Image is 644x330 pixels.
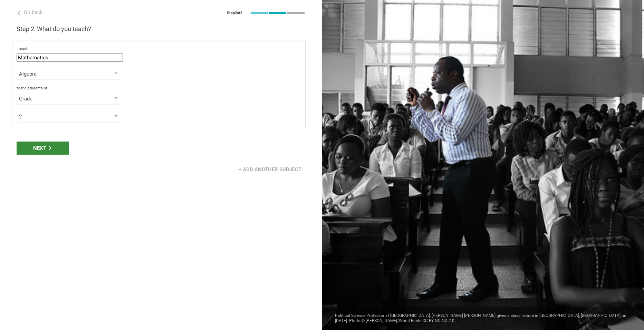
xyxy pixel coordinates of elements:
[17,47,301,51] div: I teach
[17,142,69,155] div: Next
[24,9,43,16] span: Go back
[17,25,306,33] h3: Step 2: What do you teach?
[17,86,301,91] div: to the students of
[19,95,98,102] div: Grade
[19,113,98,120] div: 2
[17,54,123,62] input: subject or discipline
[234,163,306,176] div: + Add another subject
[19,70,98,77] div: Algebra
[227,11,242,16] div: Step 2 of 3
